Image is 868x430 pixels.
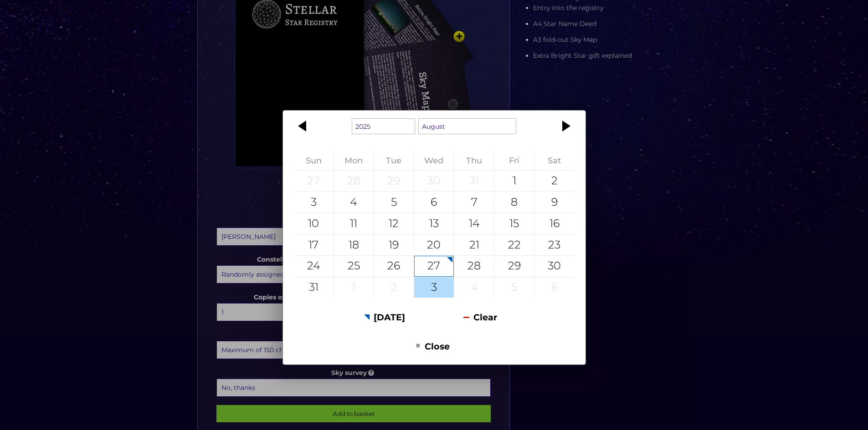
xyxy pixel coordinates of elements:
div: 2 August 2025 [534,171,574,192]
th: Friday [494,152,534,170]
button: Close [386,335,478,358]
div: 7 August 2025 [454,192,494,212]
div: 12 August 2025 [374,213,414,234]
div: 4 September 2025 [454,277,494,298]
div: 22 August 2025 [494,234,534,255]
th: Sunday [294,152,334,170]
div: 3 September 2025 [414,277,454,298]
div: 1 August 2025 [494,171,534,192]
div: 27 July 2025 [294,171,334,192]
th: Thursday [454,152,494,170]
div: 14 August 2025 [454,213,494,234]
div: 17 August 2025 [294,234,334,255]
div: 31 July 2025 [454,171,494,192]
div: 27 August 2025 [414,256,454,277]
div: 13 August 2025 [414,213,454,234]
div: 23 August 2025 [534,234,574,255]
div: 4 August 2025 [334,192,374,212]
div: 28 August 2025 [454,256,494,277]
div: 19 August 2025 [374,234,414,255]
div: 25 August 2025 [334,256,374,277]
th: Tuesday [374,152,414,170]
div: 3 August 2025 [294,192,334,212]
div: 26 August 2025 [374,256,414,277]
div: 1 September 2025 [334,277,374,298]
div: 30 July 2025 [414,171,454,192]
div: 8 August 2025 [494,192,534,212]
div: 2 September 2025 [374,277,414,298]
select: Select a month [418,118,517,134]
div: 21 August 2025 [454,234,494,255]
div: 20 August 2025 [414,234,454,255]
div: 6 September 2025 [534,277,574,298]
div: 18 August 2025 [334,234,374,255]
div: 24 August 2025 [294,256,334,277]
select: Select a year [352,118,415,134]
th: Saturday [534,152,575,170]
div: 10 August 2025 [294,213,334,234]
div: 6 August 2025 [414,192,454,212]
div: 29 July 2025 [374,171,414,192]
div: 11 August 2025 [334,213,374,234]
button: [DATE] [338,306,431,328]
div: 9 August 2025 [534,192,574,212]
div: 5 September 2025 [494,277,534,298]
div: 31 August 2025 [294,277,334,298]
div: 30 August 2025 [534,256,574,277]
div: 5 August 2025 [374,192,414,212]
th: Monday [334,152,374,170]
button: Clear [434,306,527,328]
div: 15 August 2025 [494,213,534,234]
div: 28 July 2025 [334,171,374,192]
div: 29 August 2025 [494,256,534,277]
th: Wednesday [414,152,454,170]
div: 16 August 2025 [534,213,574,234]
